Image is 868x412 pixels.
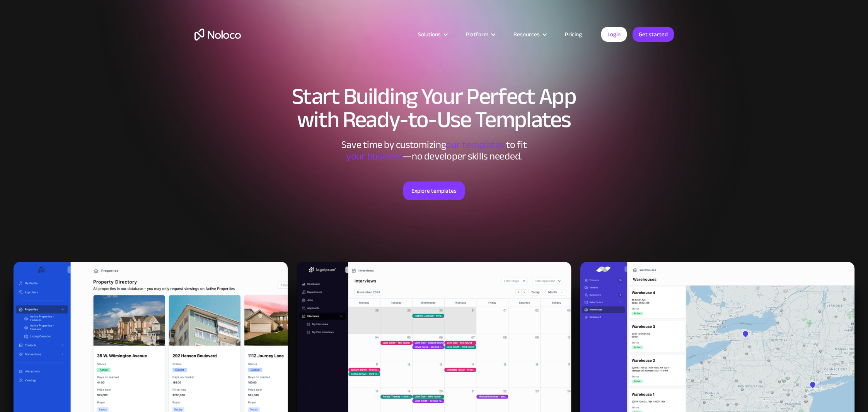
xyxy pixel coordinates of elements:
[194,29,241,41] a: home
[555,29,592,39] a: Pricing
[633,27,674,42] a: Get started
[346,147,403,166] span: your business
[456,29,504,39] div: Platform
[403,181,465,200] a: Explore templates
[194,85,674,131] h1: Start Building Your Perfect App with Ready-to-Use Templates
[408,29,456,39] div: Solutions
[466,29,488,39] div: Platform
[418,29,441,39] div: Solutions
[513,29,540,39] div: Resources
[318,139,550,162] div: Save time by customizing to fit ‍ —no developer skills needed.
[504,29,555,39] div: Resources
[446,135,504,154] span: our templates
[601,27,627,42] a: Login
